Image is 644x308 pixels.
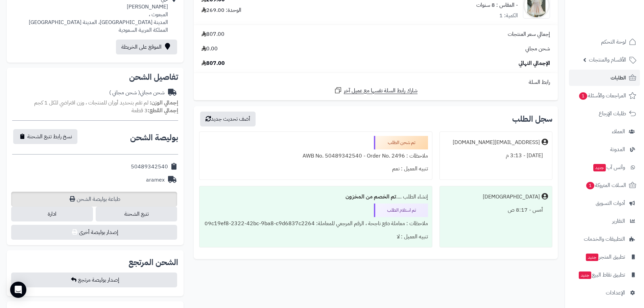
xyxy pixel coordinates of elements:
span: تطبيق المتجر [585,252,625,262]
a: لوحة التحكم [569,34,640,50]
span: نسخ رابط تتبع الشحنة [27,133,72,141]
span: شحن مجاني [525,45,550,53]
div: 50489342540 [131,163,168,171]
button: أضف تحديث جديد [200,112,256,126]
span: 1 [579,92,587,100]
div: أمس - 8:17 ص [444,204,548,217]
span: المراجعات والأسئلة [578,91,626,100]
h2: بوليصة الشحن [130,134,178,142]
a: العملاء [569,123,640,140]
span: التطبيقات والخدمات [584,234,625,244]
a: المدونة [569,141,640,158]
small: 3 قطعة [132,106,178,115]
span: المدونة [610,145,625,154]
a: طباعة بوليصة الشحن [11,192,177,207]
div: تنبيه العميل : لا [204,230,428,243]
span: 0.00 [201,45,218,53]
span: الإعدادات [606,288,625,298]
span: 1 [586,182,594,189]
a: السلات المتروكة1 [569,177,640,193]
div: الوحدة: 269.00 [201,6,241,14]
span: لم تقم بتحديد أوزان للمنتجات ، وزن افتراضي للكل 1 كجم [34,99,148,107]
span: لوحة التحكم [601,37,626,47]
button: نسخ رابط تتبع الشحنة [13,129,77,144]
div: الكمية: 1 [499,12,518,20]
span: جديد [586,254,598,261]
a: تطبيق نقاط البيعجديد [569,267,640,283]
strong: إجمالي الوزن: [150,99,178,107]
a: الإعدادات [569,285,640,301]
a: طلبات الإرجاع [569,105,640,122]
div: [DATE] - 3:13 م [444,149,548,162]
span: جديد [593,164,606,171]
a: الطلبات [569,70,640,86]
a: وآتس آبجديد [569,159,640,175]
div: تم شحن الطلب [374,136,428,149]
b: تم الخصم من المخزون [345,193,396,201]
span: تطبيق نقاط البيع [578,270,625,280]
a: المراجعات والأسئلة1 [569,88,640,104]
a: الموقع على الخريطة [116,40,177,54]
a: تتبع الشحنة [96,207,177,221]
h3: سجل الطلب [512,115,552,123]
span: الطلبات [611,73,626,82]
span: أدوات التسويق [596,198,625,208]
div: Open Intercom Messenger [10,282,26,298]
img: logo-2.png [598,19,638,33]
span: 807.00 [201,30,224,38]
a: أدوات التسويق [569,195,640,211]
small: - المقاس : 8 سنوات [476,1,518,9]
span: وآتس آب [593,163,625,172]
span: الإجمالي النهائي [519,60,550,67]
div: ملاحظات : AWB No. 50489342540 - Order No. 2496 [204,149,428,163]
span: ( شحن مجاني ) [109,89,140,97]
span: شارك رابط السلة نفسها مع عميل آخر [344,87,418,95]
button: إصدار بوليصة مرتجع [11,273,177,287]
a: شارك رابط السلة نفسها مع عميل آخر [334,86,418,95]
strong: إجمالي القطع: [148,106,178,115]
h2: تفاصيل الشحن [12,73,178,81]
a: تطبيق المتجرجديد [569,249,640,265]
span: جديد [579,271,591,279]
a: ادارة [11,207,93,221]
div: إنشاء الطلب .... [204,190,428,204]
a: التطبيقات والخدمات [569,231,640,247]
span: الأقسام والمنتجات [589,55,626,65]
a: التقارير [569,213,640,229]
button: إصدار بوليصة أخرى [11,225,177,240]
div: رابط السلة [196,78,555,86]
div: aramex [146,176,165,184]
span: طلبات الإرجاع [599,109,626,118]
div: تنبيه العميل : نعم [204,162,428,175]
h2: الشحن المرتجع [128,258,178,266]
span: السلات المتروكة [586,181,626,190]
div: [EMAIL_ADDRESS][DOMAIN_NAME] [453,139,540,146]
span: 807.00 [201,60,225,67]
span: إجمالي سعر المنتجات [508,30,550,38]
div: [DEMOGRAPHIC_DATA] [483,193,540,201]
div: تم استلام الطلب [374,204,428,217]
div: شحن مجاني [109,89,165,97]
div: ملاحظات : معاملة دفع ناجحة ، الرقم المرجعي للمعاملة: 09c19ef8-2322-42bc-9ba8-c9d6837c2264 [204,217,428,230]
span: العملاء [612,127,625,136]
span: التقارير [612,216,625,226]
